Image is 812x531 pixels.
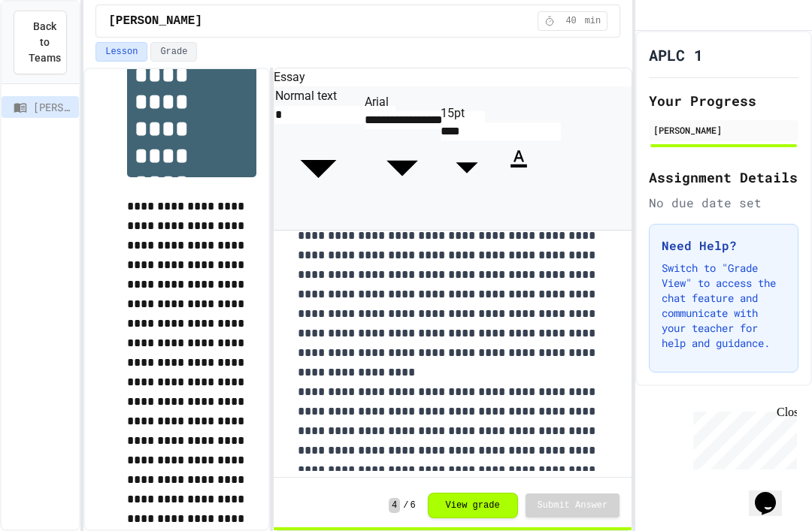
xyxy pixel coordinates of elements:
[662,237,786,255] h3: Need Help?
[570,155,574,160] button: Undo (⌘+Z)
[539,155,544,160] button: Numbered List
[544,155,549,160] button: Quote
[653,123,794,137] div: [PERSON_NAME]
[749,471,797,516] iframe: chat widget
[687,406,797,469] iframe: chat widget
[150,42,197,62] button: Grade
[274,68,632,86] h6: Essay
[95,42,147,62] button: Lesson
[501,155,506,160] button: Italic (⌘+I)
[441,104,493,122] div: 15pt
[389,498,400,513] span: 4
[108,12,202,30] span: [PERSON_NAME]
[33,99,73,115] span: [PERSON_NAME]
[428,493,518,518] button: View grade
[662,261,786,351] p: Switch to "Grade View" to access the chat feature and communicate with your teacher for help and ...
[649,167,798,188] h2: Assignment Details
[534,155,538,160] button: Bullet List
[585,15,601,27] span: min
[538,499,608,511] span: Submit Answer
[365,93,440,111] div: Arial
[14,11,67,74] button: Back to Teams
[403,499,408,511] span: /
[649,90,798,111] h2: Your Progress
[275,87,362,105] div: Normal text
[559,15,583,27] span: 40
[552,155,556,160] button: Align Left
[557,155,562,160] button: Align Center
[6,6,104,95] div: Chat with us now!Close
[562,155,567,160] button: Align Right
[526,493,620,517] button: Submit Answer
[29,19,61,66] span: Back to Teams
[575,155,580,160] button: Redo (⌘+⇧+Z)
[410,499,415,511] span: 6
[649,44,703,65] h1: APLC 1
[496,155,501,160] button: Bold (⌘+B)
[649,194,798,212] div: No due date set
